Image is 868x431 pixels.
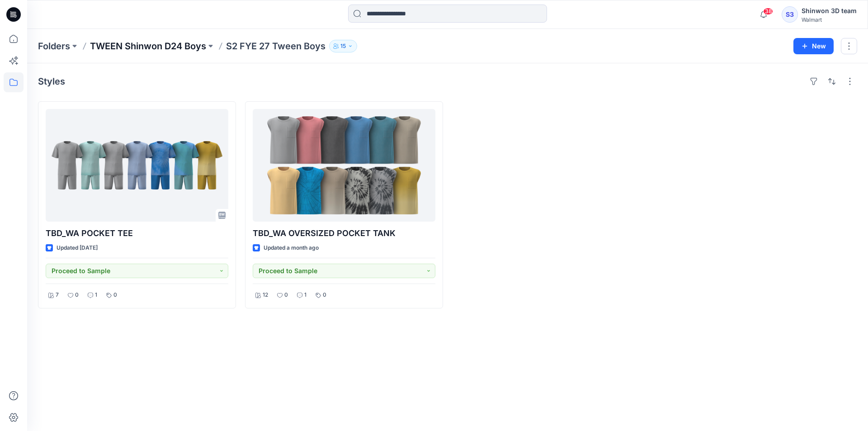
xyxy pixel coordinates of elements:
p: 1 [95,290,97,300]
p: S2 FYE 27 Tween Boys [226,40,325,52]
p: Updated a month ago [264,243,319,253]
p: 0 [113,290,117,300]
p: Updated [DATE] [57,243,98,253]
p: 15 [340,41,346,51]
a: TWEEN Shinwon D24 Boys [90,40,206,52]
p: TBD_WA OVERSIZED POCKET TANK [253,227,435,240]
p: 0 [284,290,288,300]
a: Folders [38,40,70,52]
p: 7 [56,290,59,300]
p: 12 [263,290,268,300]
div: S3 [782,6,798,23]
span: 38 [763,8,773,15]
button: 15 [329,40,357,52]
div: Shinwon 3D team [802,5,857,16]
p: 0 [323,290,326,300]
a: TBD_WA OVERSIZED POCKET TANK [253,109,435,222]
p: TBD_WA POCKET TEE [46,227,228,240]
p: 0 [75,290,79,300]
div: Walmart [802,16,857,23]
h4: Styles [38,76,65,87]
p: 1 [304,290,307,300]
button: New [793,38,834,54]
a: TBD_WA POCKET TEE [46,109,228,222]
